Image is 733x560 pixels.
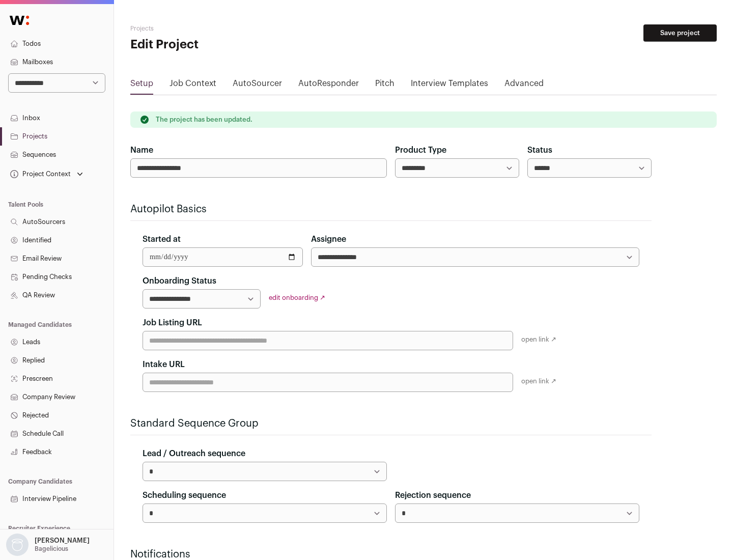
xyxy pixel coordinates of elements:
a: Setup [130,77,153,94]
label: Rejection sequence [395,489,471,501]
label: Intake URL [143,358,185,371]
a: Advanced [504,77,544,94]
a: Pitch [375,77,394,94]
button: Open dropdown [4,534,92,556]
label: Scheduling sequence [143,489,226,501]
p: [PERSON_NAME] [35,537,90,545]
button: Save project [643,24,717,42]
img: Wellfound [4,10,35,31]
label: Started at [143,233,181,245]
a: Job Context [170,77,216,94]
label: Job Listing URL [143,317,202,329]
a: Interview Templates [411,77,488,94]
a: edit onboarding ↗ [269,294,325,301]
label: Product Type [395,144,446,156]
p: Bagelicious [35,545,68,553]
a: AutoSourcer [233,77,282,94]
button: Open dropdown [8,167,85,181]
h2: Autopilot Basics [130,202,652,216]
img: nopic.png [6,534,29,556]
label: Lead / Outreach sequence [143,447,245,460]
h2: Projects [130,24,326,33]
label: Name [130,144,153,156]
h2: Standard Sequence Group [130,416,652,431]
h1: Edit Project [130,37,326,53]
p: The project has been updated. [156,116,252,124]
div: Project Context [8,170,71,178]
label: Status [527,144,552,156]
label: Onboarding Status [143,275,216,287]
a: AutoResponder [298,77,359,94]
label: Assignee [311,233,346,245]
